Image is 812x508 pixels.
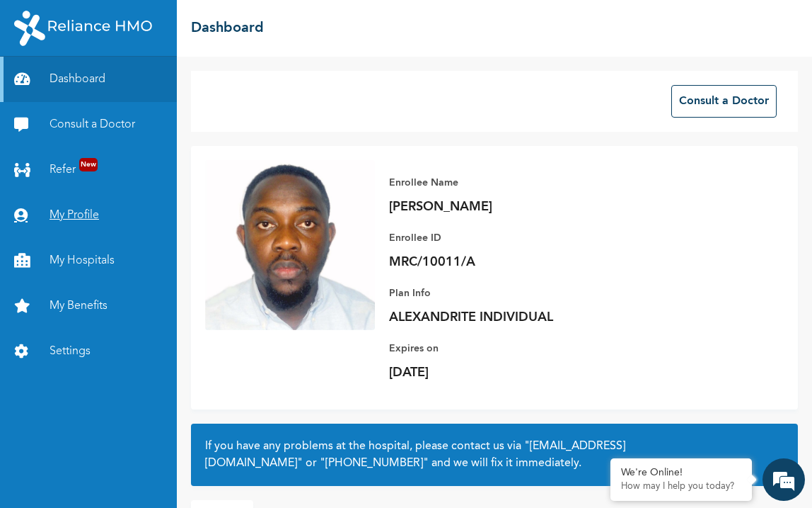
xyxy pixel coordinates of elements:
[26,71,57,106] img: d_794563401_company_1708531726252_794563401
[7,456,139,466] span: Conversation
[7,382,269,431] textarea: Type your message and hit 'Enter'
[139,431,270,475] div: FAQs
[621,467,741,479] div: We're Online!
[205,438,784,472] h2: If you have any problems at the hospital, please contact us via or and we will fix it immediately.
[232,7,266,41] div: Minimize live chat window
[389,230,587,247] p: Enrollee ID
[205,160,375,330] img: Enrollee
[389,174,587,191] p: Enrollee Name
[14,11,152,46] img: RelianceHMO's Logo
[621,481,741,492] p: How may I help you today?
[389,364,587,381] p: [DATE]
[320,458,429,469] a: "[PHONE_NUMBER]"
[79,158,98,171] span: New
[389,254,587,271] p: MRC/10011/A
[389,285,587,302] p: Plan Info
[82,176,195,319] span: We're online!
[389,340,587,357] p: Expires on
[74,79,238,98] div: Chat with us now
[671,85,777,118] button: Consult a Doctor
[389,198,587,215] p: [PERSON_NAME]
[389,309,587,326] p: ALEXANDRITE INDIVIDUAL
[191,18,264,39] h2: Dashboard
